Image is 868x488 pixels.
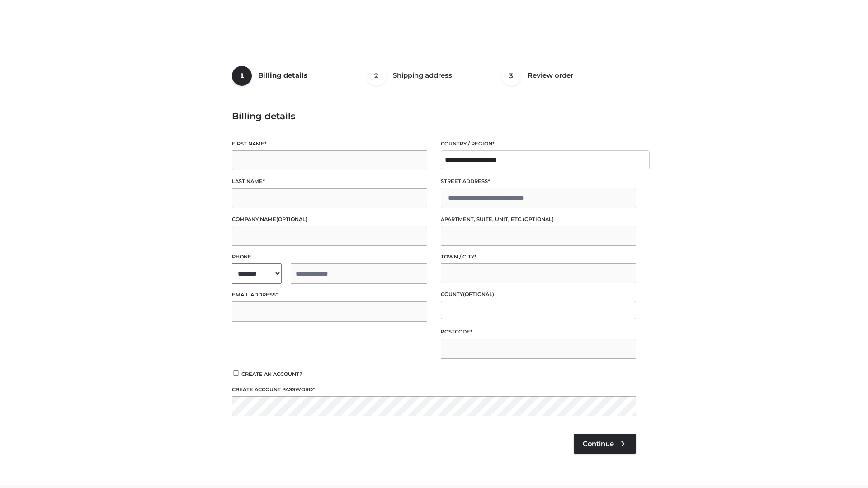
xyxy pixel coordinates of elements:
span: 2 [367,66,387,86]
span: 3 [501,66,521,86]
input: Create an account? [232,370,240,376]
h3: Billing details [232,111,636,122]
label: Street address [441,177,636,186]
label: Company name [232,215,427,224]
span: Billing details [258,71,307,80]
label: Last name [232,177,427,186]
label: First name [232,140,427,148]
span: Create an account? [241,371,302,377]
label: Create account password [232,385,636,394]
label: Phone [232,253,427,261]
span: 1 [232,66,252,86]
label: Postcode [441,328,636,336]
label: Email address [232,291,427,299]
label: Town / City [441,253,636,261]
label: Apartment, suite, unit, etc. [441,215,636,224]
span: (optional) [463,291,494,297]
label: Country / Region [441,140,636,148]
span: (optional) [523,216,554,222]
span: Continue [583,440,614,448]
a: Continue [574,434,636,454]
span: (optional) [276,216,307,222]
span: Shipping address [393,71,452,80]
span: Review order [528,71,573,80]
label: County [441,290,636,299]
